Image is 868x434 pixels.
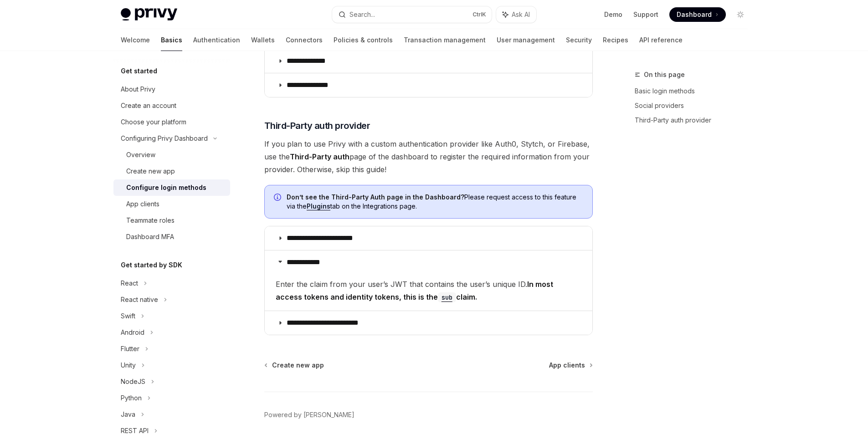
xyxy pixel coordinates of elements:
div: Swift [121,311,135,322]
div: Unity [121,360,136,371]
div: Configuring Privy Dashboard [121,133,208,144]
a: Security [566,29,592,51]
a: Social providers [635,98,755,113]
span: Ctrl K [473,11,486,18]
a: Policies & controls [334,29,393,51]
svg: Info [274,194,283,203]
a: Welcome [121,29,150,51]
h5: Get started by SDK [121,260,182,271]
a: App clients [113,196,230,212]
a: About Privy [113,81,230,97]
button: Search...CtrlK [332,6,492,23]
a: Dashboard [669,7,726,22]
a: Choose your platform [113,114,230,130]
div: Java [121,409,135,420]
strong: Don’t see the Third-Party Auth page in the Dashboard? [287,193,464,201]
a: sub [438,292,456,301]
a: API reference [639,29,683,51]
a: Demo [604,10,622,19]
a: Connectors [286,29,323,51]
span: On this page [644,69,685,80]
h5: Get started [121,66,157,77]
span: Create new app [272,361,324,370]
button: Toggle dark mode [733,7,748,22]
div: Android [121,327,144,338]
a: Create an account [113,97,230,114]
div: React [121,278,138,289]
a: Basics [161,29,182,51]
span: Third-Party auth provider [264,119,370,132]
code: sub [438,292,456,302]
div: Search... [349,9,375,20]
div: React native [121,294,158,305]
a: Basic login methods [635,84,755,98]
div: Configure login methods [126,182,206,193]
strong: Third-Party auth [290,152,349,161]
a: Teammate roles [113,212,230,229]
div: Overview [126,149,155,160]
details: **** **** **Enter the claim from your user’s JWT that contains the user’s unique ID.In most acces... [265,250,592,311]
div: Dashboard MFA [126,231,174,242]
span: Please request access to this feature via the tab on the Integrations page. [287,193,583,211]
div: App clients [126,199,159,209]
a: Recipes [603,29,628,51]
a: Wallets [251,29,275,51]
a: App clients [549,361,592,370]
div: Create new app [126,166,175,177]
a: Dashboard MFA [113,229,230,245]
div: Teammate roles [126,215,175,226]
a: Plugins [307,202,330,210]
a: Create new app [113,163,230,179]
div: Choose your platform [121,117,186,128]
a: Powered by [PERSON_NAME] [264,410,354,419]
div: About Privy [121,84,155,95]
img: light logo [121,8,177,21]
a: Configure login methods [113,179,230,196]
button: Ask AI [496,6,536,23]
div: Python [121,393,142,403]
span: If you plan to use Privy with a custom authentication provider like Auth0, Stytch, or Firebase, u... [264,138,593,176]
div: Create an account [121,100,176,111]
a: Support [633,10,658,19]
a: Third-Party auth provider [635,113,755,128]
span: Ask AI [512,10,530,19]
span: App clients [549,361,585,370]
a: Authentication [193,29,240,51]
div: NodeJS [121,376,145,387]
a: User management [497,29,555,51]
span: Enter the claim from your user’s JWT that contains the user’s unique ID. [276,278,581,303]
a: Overview [113,147,230,163]
span: Dashboard [677,10,712,19]
div: Flutter [121,343,139,354]
a: Transaction management [404,29,486,51]
a: Create new app [265,361,324,370]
